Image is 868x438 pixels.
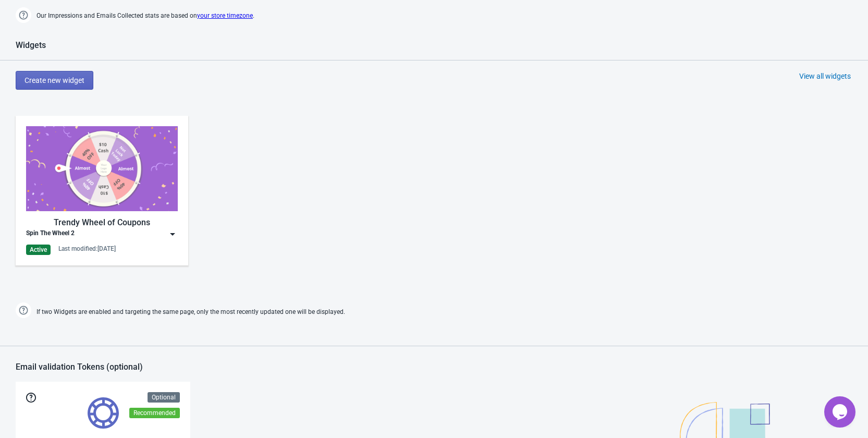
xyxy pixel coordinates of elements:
span: Create new widget [25,76,84,84]
div: Last modified: [DATE] [58,245,116,253]
img: tokens.svg [88,397,119,429]
div: Active [26,245,51,255]
img: trendy_game.png [26,126,178,211]
div: View all widgets [799,71,851,81]
iframe: chat widget [824,396,858,428]
button: Create new widget [16,71,93,90]
div: Spin The Wheel 2 [26,229,75,239]
span: Our Impressions and Emails Collected stats are based on . [36,7,254,25]
div: Optional [148,392,180,403]
div: Recommended [129,408,180,418]
div: Trendy Wheel of Coupons [26,216,178,229]
img: dropdown.png [167,229,178,239]
span: If two Widgets are enabled and targeting the same page, only the most recently updated one will b... [36,303,345,321]
img: help.png [16,302,31,318]
a: your store timezone [197,12,253,19]
img: help.png [16,7,31,23]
